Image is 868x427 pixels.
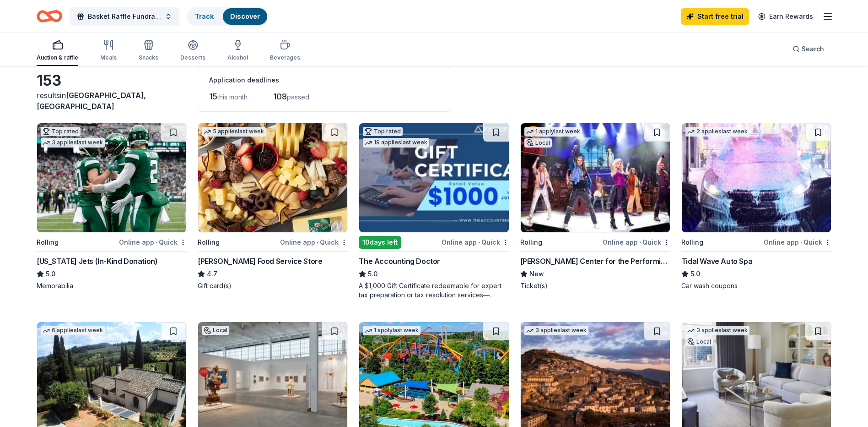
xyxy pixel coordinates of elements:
button: Desserts [180,36,205,66]
div: Car wash coupons [681,281,831,290]
span: 15 [209,92,217,101]
div: Rolling [198,237,220,248]
button: Meals [100,36,117,66]
a: Discover [230,12,260,20]
span: [GEOGRAPHIC_DATA], [GEOGRAPHIC_DATA] [37,91,146,111]
div: Gift card(s) [198,281,348,290]
span: • [317,239,318,246]
a: Track [195,12,214,20]
div: Rolling [520,237,542,248]
div: 3 applies last week [41,138,105,148]
div: [PERSON_NAME] Food Service Store [198,256,322,267]
div: Tidal Wave Auto Spa [681,256,752,267]
div: Rolling [681,237,703,248]
button: Beverages [270,36,300,66]
div: Local [524,138,552,148]
span: • [478,239,480,246]
img: Image for New York Jets (In-Kind Donation) [37,123,186,232]
div: Snacks [139,54,158,61]
button: Alcohol [227,36,248,66]
div: 1 apply last week [524,127,582,137]
div: 3 applies last week [524,326,588,335]
button: TrackDiscover [187,7,268,26]
div: Online app Quick [764,236,831,248]
img: Image for Gordon Food Service Store [198,123,347,232]
a: Image for Gordon Food Service Store5 applieslast weekRollingOnline app•Quick[PERSON_NAME] Food Se... [198,123,348,290]
div: Auction & raffle [37,54,78,61]
div: A $1,000 Gift Certificate redeemable for expert tax preparation or tax resolution services—recipi... [359,281,509,300]
img: Image for The Accounting Doctor [359,123,508,232]
a: Image for The Accounting DoctorTop rated19 applieslast week10days leftOnline app•QuickThe Account... [359,123,509,300]
span: 5.0 [368,268,377,279]
div: Online app Quick [442,236,509,248]
img: Image for Tilles Center for the Performing Arts [521,123,670,232]
div: results [37,90,187,112]
div: The Accounting Doctor [359,256,440,267]
div: Online app Quick [603,236,670,248]
span: Search [802,44,824,55]
a: Earn Rewards [753,8,819,25]
div: Meals [100,54,117,61]
div: Top rated [41,127,81,136]
div: 6 applies last week [41,326,105,335]
div: 1 apply last week [363,326,421,335]
span: in [37,91,146,111]
span: passed [287,93,309,101]
a: Start free trial [681,8,749,25]
div: 19 applies last week [363,138,429,148]
span: • [156,239,157,246]
div: Memorabilia [37,281,187,290]
span: • [800,239,802,246]
span: 5.0 [46,268,55,279]
span: New [529,268,544,279]
span: 5.0 [690,268,700,279]
div: 5 applies last week [202,127,266,137]
div: 2 applies last week [685,127,749,137]
div: Alcohol [227,54,248,61]
a: Image for New York Jets (In-Kind Donation)Top rated3 applieslast weekRollingOnline app•Quick[US_S... [37,123,187,290]
div: Local [685,337,713,346]
div: 3 applies last week [685,326,749,335]
div: Local [202,326,229,335]
div: Desserts [180,54,205,61]
button: Snacks [139,36,158,66]
span: 4.7 [207,268,217,279]
span: this month [217,93,248,101]
span: 108 [273,92,287,101]
img: Image for Tidal Wave Auto Spa [682,123,831,232]
div: Top rated [363,127,403,136]
button: Basket Raffle Fundraiser [70,7,179,26]
span: • [639,239,641,246]
button: Auction & raffle [37,36,78,66]
div: Online app Quick [119,236,187,248]
div: 153 [37,71,187,90]
a: Image for Tilles Center for the Performing Arts1 applylast weekLocalRollingOnline app•Quick[PERSO... [520,123,670,290]
button: Search [785,40,831,58]
div: Rolling [37,237,59,248]
div: [US_STATE] Jets (In-Kind Donation) [37,256,157,267]
a: Home [37,5,62,27]
a: Image for Tidal Wave Auto Spa2 applieslast weekRollingOnline app•QuickTidal Wave Auto Spa5.0Car w... [681,123,831,290]
div: Online app Quick [280,236,348,248]
div: [PERSON_NAME] Center for the Performing Arts [520,256,670,267]
div: Ticket(s) [520,281,670,290]
span: Basket Raffle Fundraiser [88,11,161,22]
div: Application deadlines [209,75,440,86]
div: 10 days left [359,236,401,249]
div: Beverages [270,54,300,61]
